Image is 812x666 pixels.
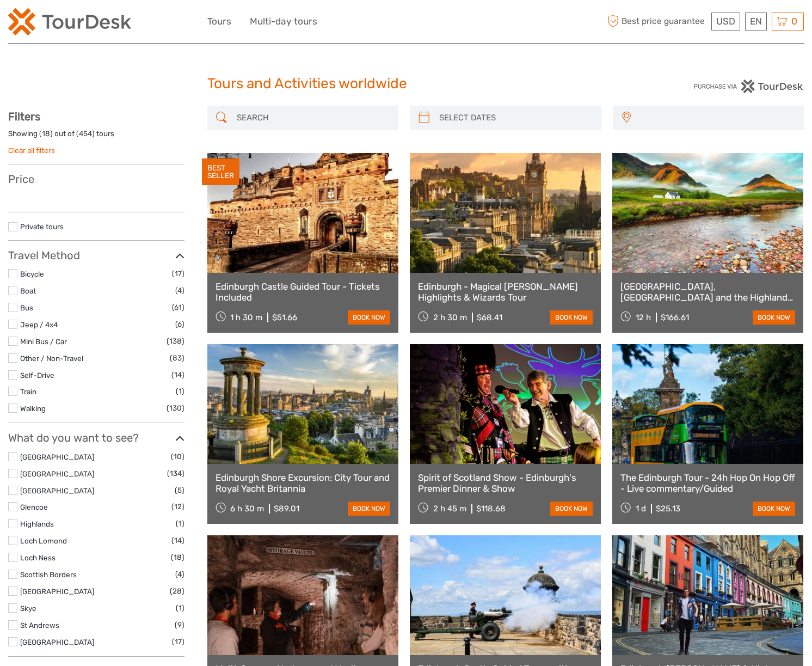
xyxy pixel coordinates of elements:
[207,14,231,29] a: Tours
[418,281,593,303] a: Edinburgh - Magical [PERSON_NAME] Highlights & Wizards Tour
[550,502,593,516] a: book now
[20,570,77,579] a: Scottish Borders
[20,604,36,613] a: Skye
[20,553,56,562] a: Loch Ness
[176,385,184,398] span: (1)
[42,129,50,139] label: 18
[348,502,390,516] a: book now
[274,504,299,514] div: $89.01
[20,404,46,413] a: Walking
[550,310,593,325] a: book now
[656,504,680,514] div: $25.13
[20,587,94,596] a: [GEOGRAPHIC_DATA]
[8,173,184,186] h3: Price
[790,16,799,27] span: 0
[175,568,184,581] span: (4)
[167,467,184,480] span: (134)
[230,313,262,322] span: 1 h 30 m
[176,602,184,614] span: (1)
[20,320,58,329] a: Jeep / 4x4
[272,313,297,322] div: $51.66
[170,585,184,597] span: (28)
[8,129,184,145] div: Showing ( ) out of ( ) tours
[20,337,67,346] a: Mini Bus / Car
[20,536,67,545] a: Loch Lomond
[20,387,36,396] a: Train
[418,472,593,494] a: Spirit of Scotland Show - Edinburgh's Premier Dinner & Show
[620,281,795,303] a: [GEOGRAPHIC_DATA], [GEOGRAPHIC_DATA] and the Highlands Small-Group Day Tour from [GEOGRAPHIC_DATA...
[171,534,184,547] span: (14)
[232,108,393,127] input: SEARCH
[250,14,317,29] a: Multi-day tours
[20,270,44,278] a: Bicycle
[20,453,94,461] a: [GEOGRAPHIC_DATA]
[216,281,390,303] a: Edinburgh Castle Guided Tour - Tickets Included
[171,450,184,463] span: (10)
[216,472,390,494] a: Edinburgh Shore Excursion: City Tour and Royal Yacht Britannia
[172,301,184,314] span: (61)
[348,310,390,325] a: book now
[435,108,596,127] input: SELECT DATES
[693,80,804,93] img: PurchaseViaTourDesk.png
[175,284,184,297] span: (4)
[20,621,59,630] a: St Andrews
[207,75,605,93] h1: Tours and Activities worldwide
[171,551,184,564] span: (18)
[175,484,184,497] span: (5)
[20,222,64,231] a: Private tours
[20,469,94,478] a: [GEOGRAPHIC_DATA]
[8,8,131,35] img: 2254-3441b4b5-4e5f-4d00-b396-31f1d84a6ebf_logo_small.png
[20,303,33,312] a: Bus
[8,146,55,155] a: Clear all filters
[20,286,36,295] a: Boat
[753,502,795,516] a: book now
[8,110,40,123] strong: Filters
[433,313,467,322] span: 2 h 30 m
[20,371,54,380] a: Self-Drive
[477,313,502,322] div: $68.41
[20,638,94,646] a: [GEOGRAPHIC_DATA]
[20,503,48,511] a: Glencoe
[476,504,506,514] div: $118.68
[175,318,184,331] span: (6)
[176,517,184,530] span: (1)
[79,129,92,139] label: 454
[20,486,94,495] a: [GEOGRAPHIC_DATA]
[20,354,83,363] a: Other / Non-Travel
[171,500,184,513] span: (12)
[172,636,184,648] span: (17)
[8,431,184,444] h3: What do you want to see?
[171,369,184,381] span: (14)
[167,335,184,347] span: (138)
[620,472,795,494] a: The Edinburgh Tour - 24h Hop On Hop Off - Live commentary/Guided
[636,313,651,322] span: 12 h
[745,13,767,30] div: EN
[175,619,184,631] span: (9)
[8,249,184,262] h3: Travel Method
[202,158,239,186] div: BEST SELLER
[172,267,184,280] span: (17)
[20,520,54,528] a: Highlands
[170,352,184,364] span: (83)
[753,310,795,325] a: book now
[636,504,646,514] span: 1 d
[605,13,709,30] span: Best price guarantee
[230,504,264,514] span: 6 h 30 m
[167,402,184,414] span: (130)
[433,504,466,514] span: 2 h 45 m
[716,16,735,27] span: USD
[661,313,689,322] div: $166.61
